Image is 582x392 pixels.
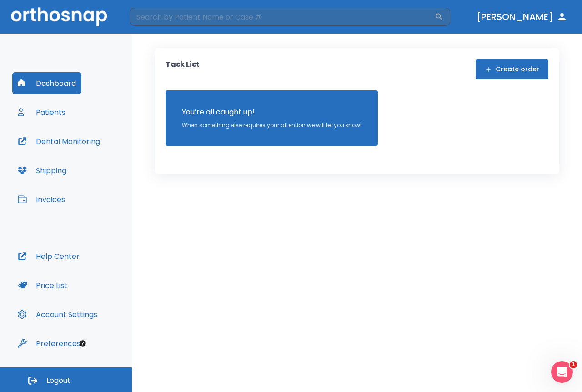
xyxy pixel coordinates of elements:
[182,121,361,129] p: When something else requires your attention we will let you know!
[12,274,73,296] button: Price List
[12,130,105,152] button: Dental Monitoring
[12,303,103,325] button: Account Settings
[12,189,70,210] button: Invoices
[476,59,548,79] button: Create order
[12,159,72,181] button: Shipping
[46,376,70,386] span: Logout
[166,59,200,79] p: Task List
[12,332,86,354] button: Preferences
[12,245,85,267] button: Help Center
[130,8,435,26] input: Search by Patient Name or Case #
[12,101,71,123] button: Patients
[473,9,571,25] button: [PERSON_NAME]
[79,339,87,347] div: Tooltip anchor
[182,107,361,118] p: You’re all caught up!
[551,361,573,383] iframe: Intercom live chat
[570,361,577,368] span: 1
[12,72,81,94] button: Dashboard
[11,7,107,26] img: Orthosnap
